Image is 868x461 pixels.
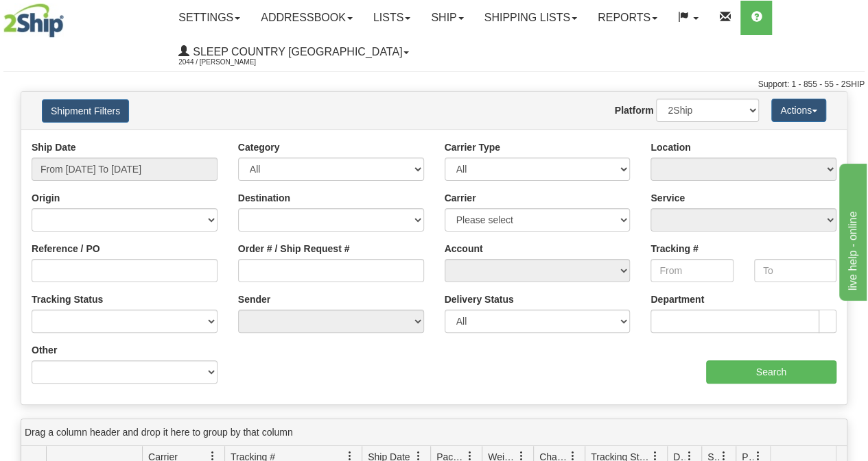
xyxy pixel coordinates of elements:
label: Delivery Status [445,292,514,306]
span: 2044 / [PERSON_NAME] [178,55,281,69]
input: Search [706,360,837,384]
label: Carrier Type [445,140,500,154]
input: To [754,259,836,282]
div: live help - online [10,8,127,25]
div: Support: 1 - 855 - 55 - 2SHIP [3,79,865,90]
label: Tracking Status [32,292,103,306]
button: Actions [771,99,826,122]
span: Sleep Country [GEOGRAPHIC_DATA] [189,46,402,58]
label: Department [650,292,704,306]
label: Tracking # [650,242,698,256]
label: Category [238,140,280,154]
label: Destination [238,191,290,205]
label: Account [445,242,483,256]
a: Reports [587,1,668,35]
img: logo2044.jpg [3,3,64,38]
button: Shipment Filters [42,99,129,123]
label: Carrier [445,191,476,205]
iframe: chat widget [836,160,867,300]
label: Service [650,191,685,205]
input: From [650,259,733,282]
a: Sleep Country [GEOGRAPHIC_DATA] 2044 / [PERSON_NAME] [168,35,419,69]
label: Reference / PO [32,242,100,256]
label: Ship Date [32,140,76,154]
label: Location [650,140,690,154]
a: Addressbook [250,1,363,35]
a: Shipping lists [474,1,587,35]
div: grid grouping header [21,419,847,446]
label: Other [32,343,57,357]
label: Order # / Ship Request # [238,242,350,256]
a: Settings [168,1,250,35]
label: Origin [32,191,60,205]
a: Ship [421,1,473,35]
label: Platform [615,103,654,117]
label: Sender [238,292,270,306]
a: Lists [363,1,421,35]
